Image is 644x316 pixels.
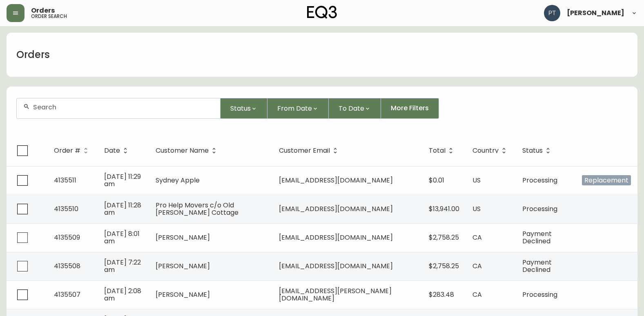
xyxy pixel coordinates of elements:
span: Date [104,147,131,154]
span: Country [472,147,509,154]
span: 4135510 [54,204,78,214]
span: Customer Name [156,147,219,154]
span: [PERSON_NAME] [567,10,624,16]
span: From Date [277,103,312,113]
span: More Filters [391,104,429,113]
span: Processing [522,204,557,214]
span: [DATE] 7:22 am [104,258,141,274]
span: [EMAIL_ADDRESS][DOMAIN_NAME] [279,261,393,271]
span: Date [104,148,120,153]
span: Payment Declined [522,229,552,246]
span: [DATE] 8:01 am [104,229,140,246]
span: Orders [31,7,55,14]
span: [EMAIL_ADDRESS][DOMAIN_NAME] [279,233,393,242]
img: 986dcd8e1aab7847125929f325458823 [544,5,560,21]
span: [EMAIL_ADDRESS][DOMAIN_NAME] [279,176,393,185]
span: 4135509 [54,233,80,242]
span: To Date [339,103,364,113]
span: CA [472,290,482,299]
span: US [472,204,481,214]
span: 4135508 [54,261,80,271]
span: Order # [54,147,91,154]
span: Total [429,147,456,154]
img: logo [307,6,337,19]
span: Total [429,148,446,153]
span: $2,758.25 [429,233,459,242]
span: 4135507 [54,290,80,299]
h1: Orders [16,48,50,62]
button: To Date [329,98,381,119]
span: [EMAIL_ADDRESS][DOMAIN_NAME] [279,204,393,214]
span: Status [522,147,553,154]
span: [PERSON_NAME] [156,261,210,271]
span: [DATE] 11:28 am [104,200,141,217]
span: US [472,176,481,185]
span: [PERSON_NAME] [156,290,210,299]
span: 4135511 [54,176,76,185]
span: Customer Email [279,147,341,154]
span: $13,941.00 [429,204,459,214]
span: Payment Declined [522,258,552,274]
span: CA [472,233,482,242]
span: Sydney Apple [156,176,200,185]
span: Customer Email [279,148,330,153]
span: Processing [522,176,557,185]
span: [PERSON_NAME] [156,233,210,242]
span: Pro Help Movers c/o Old [PERSON_NAME] Cottage [156,200,238,217]
span: Status [522,148,543,153]
span: $2,758.25 [429,261,459,271]
span: Status [230,103,251,113]
span: Customer Name [156,148,209,153]
span: $283.48 [429,290,454,299]
span: CA [472,261,482,271]
button: Status [221,98,267,119]
span: Processing [522,290,557,299]
span: Country [472,148,499,153]
span: $0.01 [429,176,444,185]
button: From Date [267,98,329,119]
span: [DATE] 11:29 am [104,172,141,189]
span: [DATE] 2:08 am [104,286,141,303]
span: [EMAIL_ADDRESS][PERSON_NAME][DOMAIN_NAME] [279,286,392,303]
span: Replacement [582,175,631,185]
input: Search [33,103,214,111]
h5: order search [31,14,67,19]
span: Order # [54,148,80,153]
button: More Filters [381,98,439,119]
